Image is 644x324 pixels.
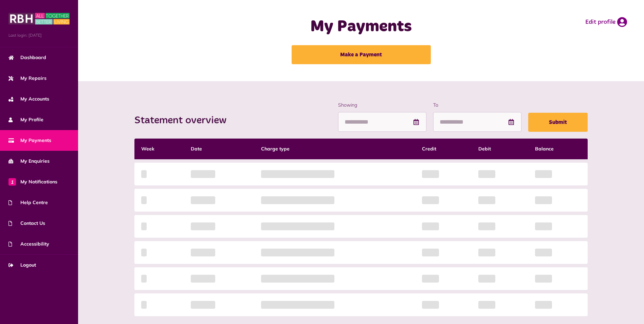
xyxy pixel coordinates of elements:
span: Last login: [DATE] [8,32,70,38]
a: Edit profile [585,17,627,27]
span: My Payments [8,137,51,144]
span: Accessibility [8,240,49,248]
h1: My Payments [226,17,496,37]
a: Make a Payment [292,45,431,64]
span: My Profile [8,116,43,123]
span: My Enquiries [8,158,50,165]
span: My Repairs [8,75,47,82]
span: Contact Us [8,220,45,227]
span: Dashboard [8,54,46,61]
span: Logout [8,262,36,269]
span: Help Centre [8,199,48,206]
span: My Accounts [8,95,49,103]
img: MyRBH [8,12,70,25]
span: 1 [8,178,16,185]
span: My Notifications [8,178,57,185]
